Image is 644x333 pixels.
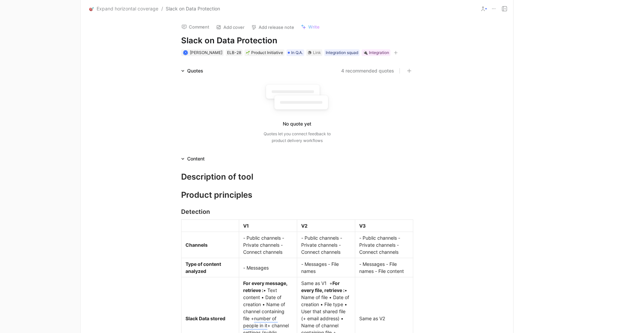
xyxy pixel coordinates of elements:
[213,22,248,32] button: Add cover
[243,316,278,328] mark: number of people in it
[301,234,351,255] div: - Public channels - Private channels - Connect channels
[181,35,413,46] h1: Slack on Data Protection
[88,5,160,13] button: 🎯Expand horizontal coverage
[178,22,212,32] button: Comment
[97,5,158,13] span: Expand horizontal coverage
[187,67,203,75] div: Quotes
[313,49,321,56] div: Link
[243,223,249,229] strong: V1
[243,264,293,271] div: - Messages
[181,171,413,183] div: Description of tool
[308,24,320,30] span: Write
[185,316,225,321] strong: Slack Data stored
[89,6,94,11] img: 🎯
[243,280,288,293] strong: For every message, retrieve :
[359,234,409,255] div: - Public channels - Private channels - Connect channels
[359,260,409,275] div: - Messages - File names - File content
[245,49,284,56] div: 🌱Product Initiative
[298,22,323,32] button: Write
[301,260,351,275] div: - Messages - File names
[190,50,222,55] span: [PERSON_NAME]
[181,207,413,216] div: Detection
[326,49,358,56] div: Integration squad
[185,242,208,248] strong: Channels
[178,67,206,75] div: Quotes
[359,315,409,322] div: Same as V2
[291,49,303,56] span: In Q.A.
[264,131,331,144] div: Quotes let you connect feedback to product delivery workflows
[227,49,241,56] div: ELB-28
[178,155,207,163] div: Content
[341,67,394,75] button: 4 recommended quotes
[166,5,220,13] span: Slack on Data Protection
[248,22,297,32] button: Add release note
[183,51,187,55] div: A
[246,51,250,55] img: 🌱
[286,49,304,56] div: In Q.A.
[359,223,366,229] strong: V3
[181,189,413,201] div: Product principles
[187,155,205,163] div: Content
[161,5,163,13] span: /
[185,261,222,274] strong: Type of content analyzed
[246,49,283,56] div: Product Initiative
[363,49,389,56] div: 🔌 Integration
[283,120,311,128] div: No quote yet
[243,234,293,255] div: - Public channels - Private channels - Connect channels
[301,223,308,229] strong: V2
